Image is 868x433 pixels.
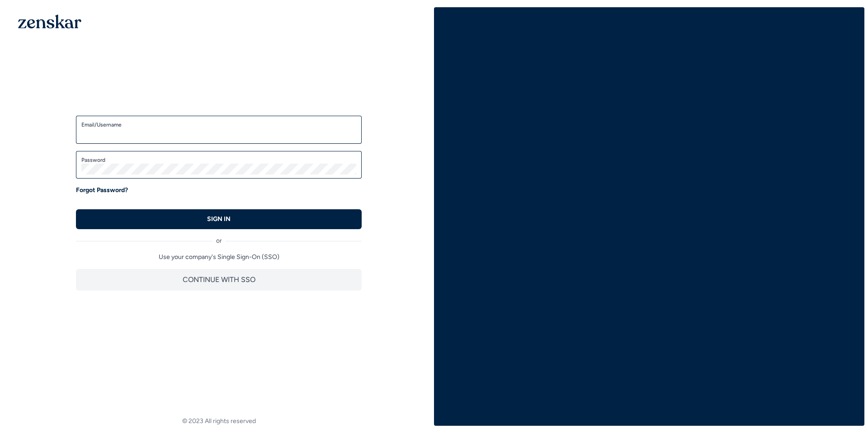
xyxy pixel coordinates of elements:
button: CONTINUE WITH SSO [76,269,362,291]
p: Use your company's Single Sign-On (SSO) [76,253,362,262]
label: Email/Username [81,121,356,128]
button: SIGN IN [76,209,362,229]
footer: © 2023 All rights reserved [4,417,434,426]
img: 1OGAJ2xQqyY4LXKgY66KYq0eOWRCkrZdAb3gUhuVAqdWPZE9SRJmCz+oDMSn4zDLXe31Ii730ItAGKgCKgCCgCikA4Av8PJUP... [18,14,81,28]
div: or [76,229,362,245]
p: SIGN IN [207,215,231,224]
a: Forgot Password? [76,186,128,195]
label: Password [81,156,356,164]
